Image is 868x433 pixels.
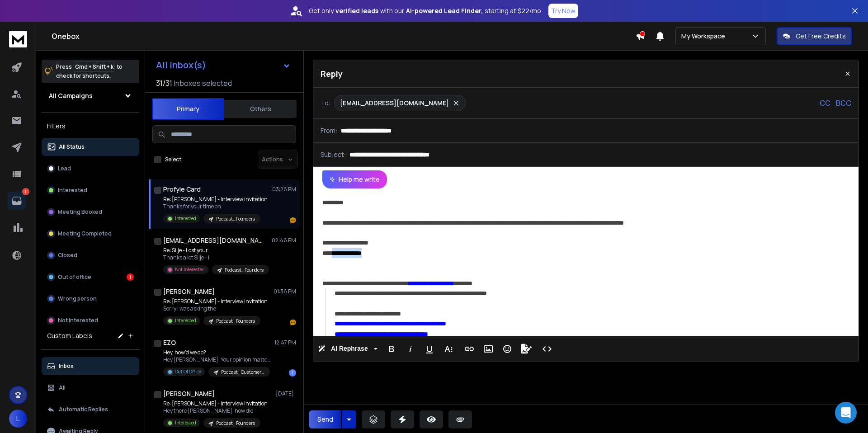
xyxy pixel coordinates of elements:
h1: Profyle Card [163,185,201,194]
h1: Onebox [52,31,636,42]
p: Hey there [PERSON_NAME], how did [163,407,268,414]
p: Hey, how'd we do? [163,349,272,356]
p: Get only with our starting at $22/mo [309,6,541,15]
p: All Status [59,143,85,151]
p: Automatic Replies [59,406,108,413]
p: Inbox [59,362,74,370]
p: Subject: [321,150,346,159]
button: Code View [538,340,556,358]
button: Try Now [548,4,578,18]
label: Select [165,156,181,163]
p: Podcast_Founders [216,318,255,325]
button: Out of office1 [42,268,139,286]
p: Re: Silje - Lost your [163,247,269,254]
p: My Workspace [681,32,729,41]
p: Hey [PERSON_NAME], Your opinion matters [163,356,272,363]
p: [EMAIL_ADDRESS][DOMAIN_NAME] [340,99,449,108]
h3: Filters [42,120,139,132]
div: 1 [289,369,296,377]
button: Primary [152,98,224,120]
div: 1 [127,273,134,281]
strong: verified leads [335,6,378,15]
p: From: [321,126,337,135]
p: Thanks for your time on [163,203,268,210]
p: Podcast_Founders [216,420,255,427]
button: Emoticons [499,340,516,358]
button: Underline (⌘U) [421,340,438,358]
button: Insert Image (⌘P) [480,340,497,358]
button: Meeting Booked [42,203,139,221]
button: Wrong person [42,290,139,308]
button: All Status [42,138,139,156]
strong: AI-powered Lead Finder, [406,6,483,15]
button: Not Interested [42,311,139,329]
p: 03:26 PM [272,186,296,193]
p: 12:47 PM [274,339,296,346]
span: Cmd + Shift + k [74,61,115,72]
p: Re: [PERSON_NAME] - Interview invitation [163,196,268,203]
p: Interested [58,187,87,194]
button: Inbox [42,357,139,375]
p: Get Free Credits [796,32,846,41]
button: More Text [440,340,457,358]
p: Thanks a lot Silje - I [163,254,269,261]
div: Open Intercom Messenger [835,402,857,424]
p: Sorry I was asking the [163,305,268,312]
button: L [9,409,27,428]
p: All [59,384,66,391]
p: Re: [PERSON_NAME] - Interview invitation [163,400,268,407]
h1: [PERSON_NAME] [163,287,215,296]
p: Press to check for shortcuts. [56,62,123,80]
p: Lead [58,165,71,172]
p: Meeting Completed [58,230,112,237]
a: 1 [8,192,26,210]
p: Interested [175,419,196,426]
h3: Custom Labels [47,331,92,340]
button: AI Rephrase [316,340,379,358]
button: Meeting Completed [42,225,139,243]
p: Out of office [58,273,91,281]
p: To: [321,99,330,108]
p: Podcast_Founders [225,267,264,273]
p: Try Now [551,6,576,15]
h1: All Campaigns [49,91,93,100]
p: Not Interested [175,266,205,273]
p: Interested [175,215,196,222]
p: [DATE] [276,390,296,397]
p: Interested [175,317,196,324]
p: Podcast_Founders [216,216,255,222]
h1: [PERSON_NAME] [163,389,215,398]
h1: EZO [163,338,176,347]
p: 01:36 PM [274,288,296,295]
button: Send [309,410,341,428]
p: Not Interested [58,317,98,324]
button: Bold (⌘B) [383,340,400,358]
h1: [EMAIL_ADDRESS][DOMAIN_NAME] [163,236,263,245]
p: CC [820,98,830,108]
h3: Inboxes selected [174,78,232,89]
p: Out Of Office [175,368,201,375]
span: 31 / 31 [156,78,172,89]
button: All Campaigns [42,87,139,105]
button: Lead [42,160,139,178]
p: Re: [PERSON_NAME] - Interview invitation [163,298,268,305]
button: Italic (⌘I) [402,340,419,358]
button: Signature [518,340,535,358]
button: All [42,379,139,397]
button: Closed [42,246,139,264]
p: BCC [836,98,851,108]
button: All Inbox(s) [149,56,298,74]
button: Get Free Credits [777,27,852,45]
p: Wrong person [58,295,97,302]
button: Automatic Replies [42,400,139,419]
span: AI Rephrase [329,345,370,353]
button: Interested [42,181,139,199]
p: 1 [22,188,29,195]
button: Insert Link (⌘K) [461,340,478,358]
p: 02:46 PM [272,237,296,244]
p: Podcast_CustomerSuccess [221,369,264,376]
p: Closed [58,252,77,259]
p: Meeting Booked [58,208,102,216]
